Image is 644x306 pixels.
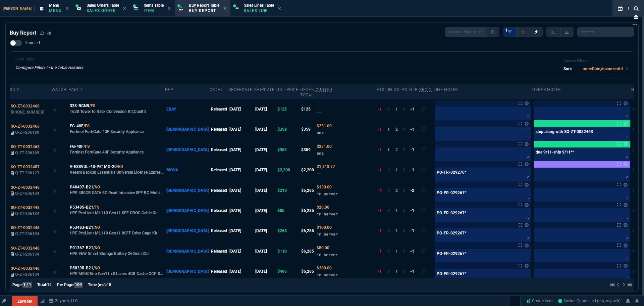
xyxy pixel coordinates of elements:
[254,119,276,139] td: [DATE]
[402,147,405,152] span: 0
[165,241,209,261] td: [DEMOGRAPHIC_DATA]
[409,221,419,241] td: -1
[70,265,93,271] span: P58335-B21
[300,160,316,180] td: $2,200
[583,67,623,71] code: orderDate,documentId
[87,3,119,8] span: Sales Orders Table
[558,299,621,303] span: Socket Connected (erp-zayntek)
[254,201,276,221] td: [DATE]
[300,261,316,281] td: $6,285
[210,160,228,180] td: Released
[68,160,165,180] td: Veeam Backup Essentials Universal License Express migration subscription license (1 year)
[47,282,52,287] span: 12
[409,261,419,281] td: -1
[165,180,209,200] td: [DEMOGRAPHIC_DATA]
[123,6,126,11] nx-icon: Close Tab
[68,140,165,160] td: Fortinet FortiGate 40F Security Appliance
[378,228,382,234] div: -1
[386,87,392,92] div: OH
[317,231,338,236] span: in server
[402,228,405,233] span: 0
[434,87,458,92] div: Line Notes
[402,188,405,193] span: 0
[11,110,44,115] span: [PHONE_NUMBER]
[228,261,254,281] td: [DATE]
[210,180,228,200] td: Released
[394,99,401,119] td: 1
[107,282,111,287] span: 15
[228,201,254,221] td: [DATE]
[394,261,401,281] td: 1
[419,87,432,92] abbr: Quote Sourcing Notes
[387,168,390,172] span: 0
[210,261,228,281] td: Released
[15,272,39,277] span: Q-ZT-206134
[70,129,144,134] p: Fortinet FortiGate 40F Security Appliance
[165,119,209,139] td: [DEMOGRAPHIC_DATA]
[505,28,507,33] span: 1
[22,282,32,288] span: 1 / 1
[10,29,36,37] h4: Buy Report
[394,241,401,261] td: 1
[300,221,316,241] td: $6,285
[15,57,83,62] h6: Filter Table
[210,87,223,92] div: oStat
[228,119,254,139] td: [DATE]
[317,191,338,196] span: in server
[93,184,100,190] a: /NO
[409,180,419,200] td: -2
[228,99,254,119] td: [DATE]
[228,87,252,92] div: OrderDate
[254,140,276,160] td: [DATE]
[577,27,634,37] input: Search
[244,8,274,13] p: Sales Line
[70,143,84,149] span: FG-40F
[210,221,228,241] td: Released
[37,282,47,287] span: Total:
[394,201,401,221] td: 1
[189,8,219,13] p: Buy Report
[144,3,164,8] span: Items Table
[276,160,300,180] td: $2,200
[11,104,40,108] span: SO-ZT-0032468
[68,201,165,221] td: HPE ProLiant ML110 Gen11 SFF OROC Cable Kit
[276,87,298,92] div: unitPrice
[254,180,276,200] td: [DATE]
[300,140,316,160] td: $359
[563,58,629,63] h6: Current Filters
[317,266,332,270] span: Quoted Cost
[317,225,332,230] span: Quoted Cost
[15,171,39,175] span: Q-ZT-206123
[387,269,390,274] span: 0
[168,6,171,11] nx-icon: Close Tab
[276,99,300,119] td: $125
[93,265,100,271] a: /NO
[68,180,165,200] td: HPE 480GB SATA 6G Read Intensive SFF BC Multi Vendor SSD
[615,5,625,13] nx-icon: Split Panels
[70,164,117,170] span: V-ESSVUL-4S-PE1MG-20
[47,298,80,304] a: msbcCompanyName
[210,99,228,119] td: Released
[387,107,390,112] span: 0
[402,168,405,172] span: 0
[409,99,419,119] td: -1
[68,241,165,261] td: HPE 96W Smart Storage Battery 260mm Cbl
[165,201,209,221] td: [DEMOGRAPHIC_DATA]
[49,3,59,8] span: Menu
[93,245,100,251] a: /NO
[70,210,158,216] p: HPE ProLiant ML110 Gen11 SFF OROC Cable Kit
[394,119,401,139] td: 2
[165,261,209,281] td: [DEMOGRAPHIC_DATA]
[378,268,382,275] div: -1
[11,124,40,129] span: SO-ZT-0032466
[254,99,276,119] td: [DATE]
[409,87,418,92] div: NTB
[387,228,390,233] span: 0
[300,241,316,261] td: $6,285
[300,180,316,200] td: $6,285
[378,146,382,153] div: -1
[532,87,561,92] div: Order Notes
[387,249,390,254] span: 0
[317,124,332,128] span: Quoted Cost
[254,241,276,261] td: [DATE]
